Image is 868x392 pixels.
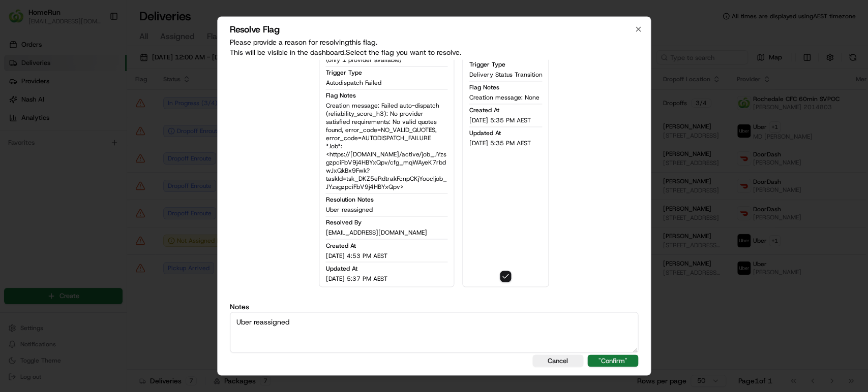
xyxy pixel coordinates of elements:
[326,264,357,272] span: Updated At
[326,228,427,237] span: [EMAIL_ADDRESS][DOMAIN_NAME]
[469,93,540,102] span: Creation message: None
[326,195,374,204] span: Resolution Notes
[326,251,387,259] span: [DATE] 4:53 PM AEST
[469,71,543,79] span: Delivery Status Transition
[326,91,356,100] span: Flag Notes
[587,355,638,367] button: "Confirm"
[230,25,639,34] h2: Resolve Flag
[469,116,531,124] span: [DATE] 5:35 PM AEST
[326,206,373,214] span: Uber reassigned
[469,60,505,69] span: Trigger Type
[326,102,448,191] span: Creation message: Failed auto-dispatch (reliability_score_h3): No provider satisfied requirements...
[326,274,387,282] span: [DATE] 5:37 PM AEST
[469,106,499,114] span: Created At
[326,79,381,87] span: Autodispatch Failed
[326,218,362,226] span: Resolved By
[230,303,639,310] label: Notes
[469,139,531,147] span: [DATE] 5:35 PM AEST
[469,129,501,137] span: Updated At
[326,241,356,249] span: Created At
[230,37,639,57] p: Please provide a reason for resolving this flag . This will be visible in the dashboard. Select t...
[326,69,362,77] span: Trigger Type
[230,312,639,353] textarea: Uber reassigned
[532,355,583,367] button: Cancel
[469,83,499,91] span: Flag Notes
